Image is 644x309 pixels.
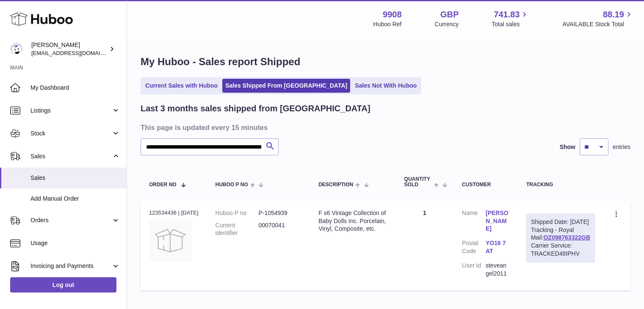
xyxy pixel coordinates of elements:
[526,213,595,262] div: Tracking - Royal Mail:
[10,277,116,292] a: Log out
[462,209,486,235] dt: Name
[531,218,590,226] div: Shipped Date: [DATE]
[486,239,509,255] a: YO16 7AT
[492,9,529,28] a: 741.83 Total sales
[318,209,387,233] div: F x6 Vintage Collection of Baby Dolls Inc. Porcelain, Vinyl, Composite, etc.
[440,9,459,20] strong: GBP
[383,9,402,20] strong: 9908
[562,20,634,28] span: AVAILABLE Stock Total
[149,182,177,188] span: Order No
[30,130,111,138] span: Stock
[462,182,509,188] div: Customer
[30,107,111,115] span: Listings
[216,209,259,217] dt: Huboo P no
[435,20,459,28] div: Currency
[492,20,529,28] span: Total sales
[258,209,301,217] dd: P-1054939
[30,152,111,160] span: Sales
[543,234,590,241] a: OZ098763322GB
[560,143,575,151] label: Show
[30,262,111,270] span: Invoicing and Payments
[30,174,120,182] span: Sales
[462,239,486,257] dt: Postal Code
[526,182,595,188] div: Tracking
[30,239,120,247] span: Usage
[486,262,509,278] dd: steveangel2011
[373,20,402,28] div: Huboo Ref
[396,201,453,290] td: 1
[149,219,191,262] img: no-photo.jpg
[318,182,353,188] span: Description
[141,103,370,114] h2: Last 3 months sales shipped from [GEOGRAPHIC_DATA]
[31,50,124,56] span: [EMAIL_ADDRESS][DOMAIN_NAME]
[31,41,108,57] div: [PERSON_NAME]
[462,262,486,278] dt: User Id
[562,9,634,28] a: 88.19 AVAILABLE Stock Total
[141,123,628,132] h3: This page is updated every 15 minutes
[141,55,630,69] h1: My Huboo - Sales report Shipped
[603,9,624,20] span: 88.19
[30,216,111,224] span: Orders
[10,43,23,55] img: tbcollectables@hotmail.co.uk
[486,209,509,233] a: [PERSON_NAME]
[404,177,432,188] span: Quantity Sold
[258,221,301,237] dd: 00070041
[494,9,520,20] span: 741.83
[216,221,259,237] dt: Current identifier
[30,195,120,203] span: Add Manual Order
[222,79,350,93] a: Sales Shipped From [GEOGRAPHIC_DATA]
[149,209,199,217] div: 123534436 | [DATE]
[142,79,221,93] a: Current Sales with Huboo
[531,242,590,258] div: Carrier Service: TRACKED48IPHV
[30,84,120,92] span: My Dashboard
[352,79,420,93] a: Sales Not With Huboo
[216,182,248,188] span: Huboo P no
[613,143,630,151] span: entries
